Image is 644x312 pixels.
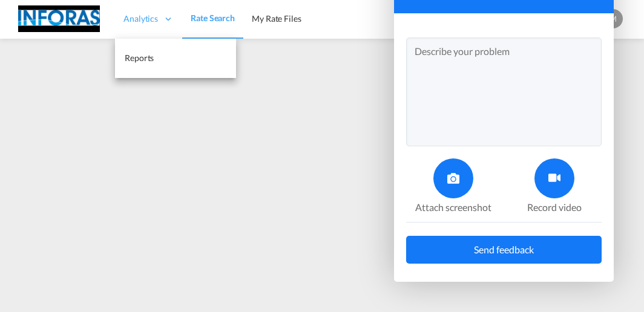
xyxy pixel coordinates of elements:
[115,39,236,78] a: Reports
[252,13,301,24] span: My Rate Files
[123,13,158,25] span: Analytics
[191,13,235,23] span: Rate Search
[125,53,154,63] span: Reports
[18,5,100,33] img: eff75c7098ee11eeb65dd1c63e392380.jpg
